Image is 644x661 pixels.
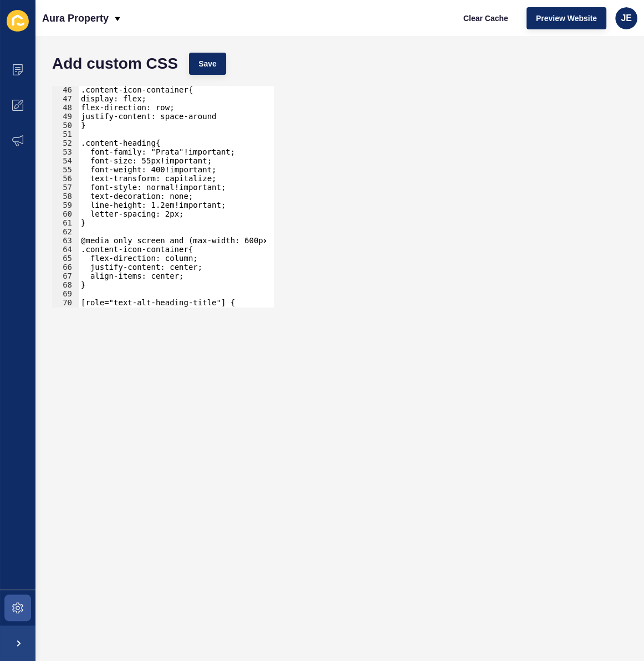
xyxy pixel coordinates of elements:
[52,289,79,298] div: 69
[527,7,606,29] button: Preview Website
[52,192,79,201] div: 58
[536,13,597,24] span: Preview Website
[52,236,79,245] div: 63
[52,227,79,236] div: 62
[189,53,226,75] button: Save
[52,85,79,94] div: 46
[52,156,79,165] div: 54
[52,201,79,209] div: 59
[52,130,79,139] div: 51
[198,58,217,69] span: Save
[52,112,79,121] div: 49
[454,7,518,29] button: Clear Cache
[52,183,79,192] div: 57
[52,94,79,103] div: 47
[52,139,79,147] div: 52
[52,307,79,316] div: 71
[52,254,79,263] div: 65
[621,13,632,24] span: JE
[52,165,79,174] div: 55
[52,218,79,227] div: 61
[463,13,508,24] span: Clear Cache
[52,58,178,69] h1: Add custom CSS
[52,174,79,183] div: 56
[42,4,109,32] p: Aura Property
[52,280,79,289] div: 68
[52,298,79,307] div: 70
[52,271,79,280] div: 67
[52,121,79,130] div: 50
[52,245,79,254] div: 64
[52,263,79,271] div: 66
[52,147,79,156] div: 53
[52,103,79,112] div: 48
[52,209,79,218] div: 60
